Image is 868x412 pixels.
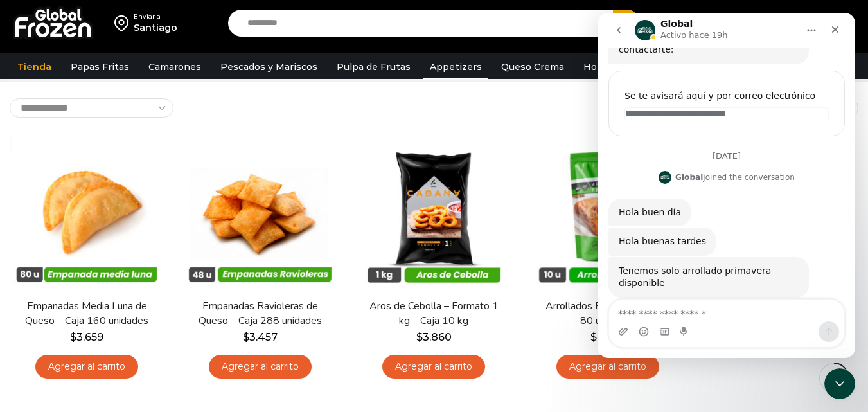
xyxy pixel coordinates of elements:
img: address-field-icon.svg [114,12,134,34]
button: Search button [613,10,640,37]
bdi: 3.860 [416,331,452,343]
div: Enviar a [134,12,177,21]
a: Appetizers [423,55,488,79]
a: Tienda [11,55,58,79]
a: Papas Fritas [64,55,136,79]
a: Camarones [142,55,208,79]
bdi: 3.457 [243,331,278,343]
div: Santiago [134,21,177,34]
a: Pescados y Mariscos [214,55,324,79]
span: $ [590,331,597,343]
iframe: Intercom live chat [824,368,855,399]
a: Empanadas Ravioleras de Queso – Caja 288 unidades [191,299,330,328]
a: Agregar al carrito: “Arrollados Primavera - Caja 80 unidades” [556,355,659,379]
a: Agregar al carrito: “Empanadas Media Luna de Queso - Caja 160 unidades” [35,355,138,379]
a: Pulpa de Frutas [330,55,417,79]
iframe: Intercom live chat [598,13,855,358]
a: Agregar al carrito: “Aros de Cebolla - Formato 1 kg - Caja 10 kg” [382,355,485,379]
span: $ [416,331,423,343]
bdi: 6.328 [590,331,625,343]
span: $ [243,331,249,343]
a: 0 Carrito [791,8,855,39]
a: Empanadas Media Luna de Queso – Caja 160 unidades [17,299,156,328]
select: Pedido de la tienda [10,98,173,118]
a: Agregar al carrito: “Empanadas Ravioleras de Queso - Caja 288 unidades” [209,355,312,379]
a: Aros de Cebolla – Formato 1 kg – Caja 10 kg [364,299,503,328]
a: Arrollados Primavera – Caja 80 unidades [538,299,677,328]
a: Queso Crema [495,55,571,79]
a: Hortalizas [577,55,637,79]
bdi: 3.659 [70,331,103,343]
a: Iniciar sesión [700,10,778,36]
span: $ [70,331,76,343]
